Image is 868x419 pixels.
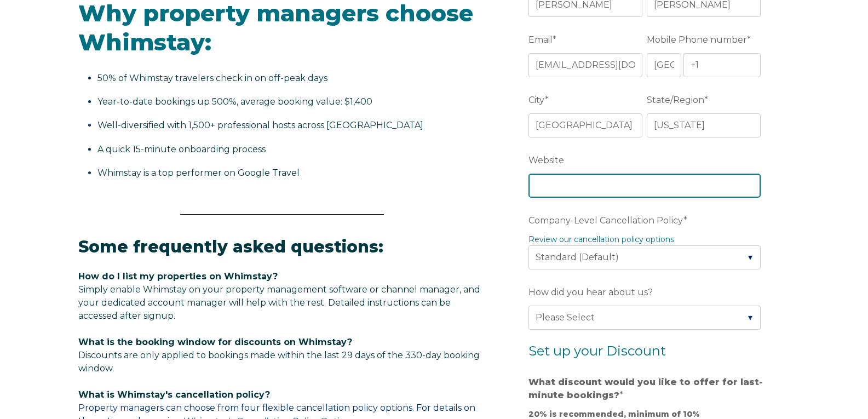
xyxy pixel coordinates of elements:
span: Email [528,31,553,48]
span: Simply enable Whimstay on your property management software or channel manager, and your dedicate... [78,284,480,321]
span: Set up your Discount [528,343,666,359]
span: City [528,91,545,108]
span: Well-diversified with 1,500+ professional hosts across [GEOGRAPHIC_DATA] [97,120,423,130]
strong: 20% is recommended, minimum of 10% [528,409,700,419]
span: State/Region [647,91,704,108]
span: Company-Level Cancellation Policy [528,212,683,229]
a: Review our cancellation policy options [528,234,674,244]
span: Some frequently asked questions: [78,237,383,257]
span: How do I list my properties on Whimstay? [78,271,278,282]
span: 50% of Whimstay travelers check in on off-peak days [97,73,327,83]
span: A quick 15-minute onboarding process [97,144,266,154]
strong: What discount would you like to offer for last-minute bookings? [528,377,763,400]
span: Whimstay is a top performer on Google Travel [97,168,300,178]
span: What is Whimstay's cancellation policy? [78,389,270,400]
span: How did you hear about us? [528,284,653,301]
span: Discounts are only applied to bookings made within the last 29 days of the 330-day booking window. [78,350,480,374]
span: Mobile Phone number [647,31,747,48]
span: What is the booking window for discounts on Whimstay? [78,337,352,347]
span: Year-to-date bookings up 500%, average booking value: $1,400 [97,96,372,107]
span: Website [528,152,564,169]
